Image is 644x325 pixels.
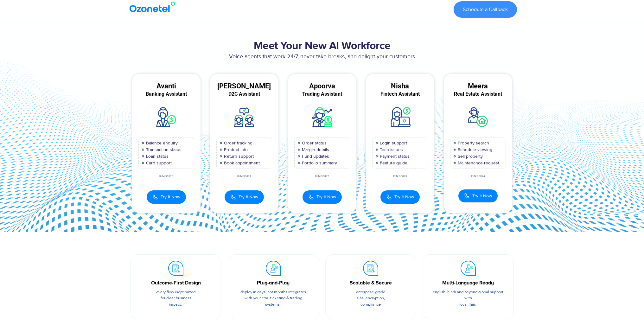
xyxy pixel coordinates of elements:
[161,194,180,200] span: Try It Now
[132,91,201,97] div: Banking Assistant
[444,175,512,178] div: Ref#:90074
[144,153,169,160] span: Loan status
[456,153,483,160] span: Sell property
[147,190,186,204] button: Try It Now
[144,146,182,153] span: Transaction status
[222,153,254,160] span: Return support
[300,146,329,153] span: Margin details
[152,194,158,201] img: Call Icon
[222,146,248,153] span: Product info
[288,91,356,97] div: Trading Assistant
[156,290,178,295] span: Every flow is
[456,140,489,146] span: Property search
[458,189,498,202] button: Try It Now
[456,160,499,166] span: Maintenance request
[357,296,385,307] span: SLAs, encryption, compliance
[300,140,327,146] span: Order status
[316,194,336,200] span: Try It Now
[366,83,434,89] div: Nisha
[144,160,172,166] span: Card support
[394,194,414,200] span: Try It Now
[132,175,201,178] div: Ref#:90070
[464,193,470,199] img: Call Icon
[378,153,410,160] span: Payment status
[140,279,212,287] div: Outcome-First Design
[378,140,407,146] span: Login support
[454,1,517,18] a: Schedule a Callback
[444,83,512,89] div: Meera
[303,190,342,204] button: Try It Now
[335,279,407,287] div: Scalable & Secure
[366,175,434,178] div: Ref#:90073
[378,160,407,166] span: Feature guide
[288,83,356,89] div: Apoorva
[127,53,517,61] p: Voice agents that work 24/7, never take breaks, and delight your customers
[386,194,392,201] img: Call Icon
[210,83,278,89] div: [PERSON_NAME]
[444,91,512,97] div: Real Estate Assistant
[463,7,508,12] span: Schedule a Callback
[132,83,201,89] div: Avanti
[127,40,517,53] h2: Meet Your New AI Workforce
[222,160,260,166] span: Book appointment
[239,194,258,200] span: Try It Now
[222,140,252,146] span: Order tracking
[366,91,434,97] div: Fintech Assistant
[380,190,420,204] button: Try It Now
[238,279,309,287] div: Plug-and-Play
[300,160,337,166] span: Portfolio summary
[161,296,191,307] span: for clear business impact.
[300,153,329,160] span: Fund updates
[178,290,195,295] span: optimized
[432,279,504,287] div: Multi-Language Ready
[210,175,278,178] div: Ref#:90071
[308,194,314,201] img: Call Icon
[210,91,278,97] div: D2C Assistant
[378,146,403,153] span: Tech issues
[288,175,356,178] div: Ref#:90072
[456,146,492,153] span: Schedule viewing
[240,290,306,307] span: Deploy in days, not months integrates with your CRM, ticketing & trading systems.
[433,290,503,307] span: English, Hindi and beyond global support with local flair.
[356,290,385,295] span: Enterprise-grade
[225,190,264,204] button: Try It Now
[472,193,492,199] span: Try It Now
[230,194,236,201] img: Call Icon
[144,140,178,146] span: Balance enquiry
